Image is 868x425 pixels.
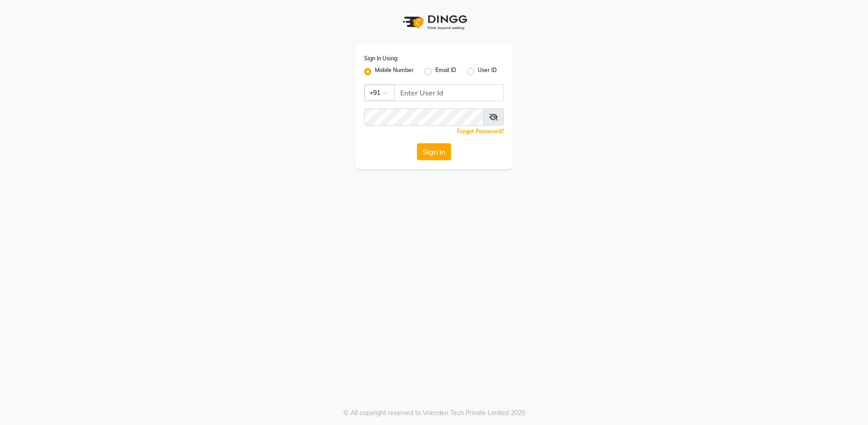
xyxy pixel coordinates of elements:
button: Sign In [417,143,451,160]
label: Sign In Using: [364,54,398,63]
label: Email ID [435,66,456,77]
input: Username [394,84,504,101]
a: Forgot Password? [457,128,504,135]
img: logo1.svg [398,9,470,36]
input: Username [364,109,484,126]
label: Mobile Number [375,66,414,77]
label: User ID [478,66,497,77]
